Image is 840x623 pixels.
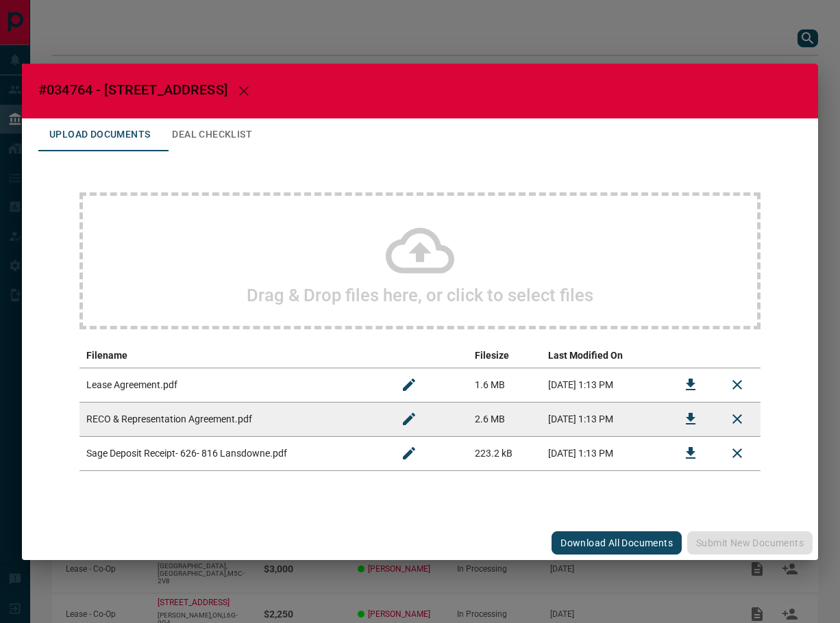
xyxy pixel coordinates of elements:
td: 1.6 MB [468,368,541,402]
td: [DATE] 1:13 PM [541,368,667,402]
button: Rename [393,403,425,435]
div: Drag & Drop files here, or click to select files [79,192,761,329]
button: Remove File [721,437,754,470]
td: Lease Agreement.pdf [79,368,386,402]
th: edit column [386,343,468,368]
td: 223.2 kB [468,436,541,470]
button: Upload Documents [38,118,161,151]
button: Remove File [721,368,754,401]
th: delete file action column [714,343,761,368]
button: Download [674,403,707,435]
h2: Drag & Drop files here, or click to select files [247,285,593,305]
td: 2.6 MB [468,402,541,436]
td: RECO & Representation Agreement.pdf [79,402,386,436]
td: Sage Deposit Receipt- 626- 816 Lansdowne.pdf [79,436,386,470]
button: Rename [393,437,425,470]
td: [DATE] 1:13 PM [541,402,667,436]
td: [DATE] 1:13 PM [541,436,667,470]
th: Filesize [468,343,541,368]
th: Last Modified On [541,343,667,368]
button: Download [674,368,707,401]
button: Remove File [721,403,754,435]
th: Filename [79,343,386,368]
span: #034764 - [STREET_ADDRESS] [38,81,227,98]
button: Deal Checklist [161,118,263,151]
button: Download [674,437,707,470]
th: download action column [667,343,714,368]
button: Rename [393,368,425,401]
button: Download All Documents [552,531,682,555]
